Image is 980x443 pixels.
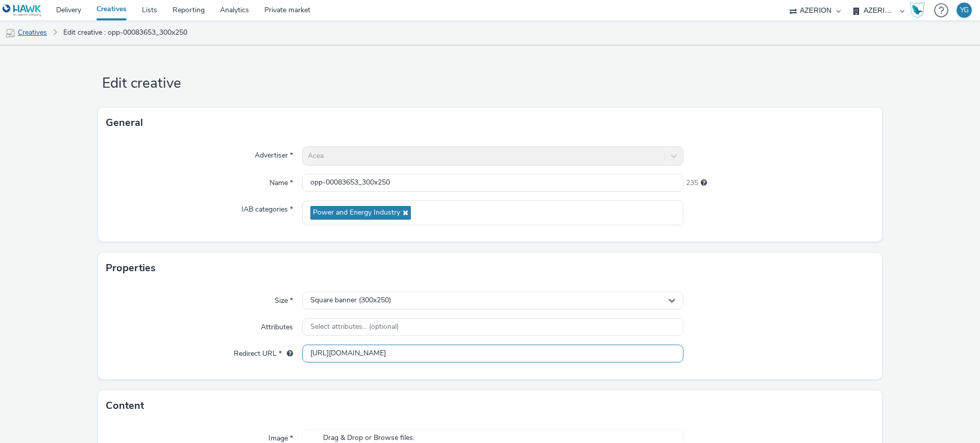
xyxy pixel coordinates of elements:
[686,178,698,188] span: 235
[3,4,42,17] img: undefined Logo
[282,349,293,359] div: URL will be used as a validation URL with some SSPs and it will be the redirection URL of your cr...
[910,2,929,18] a: Hawk Academy
[313,209,400,217] span: Power and Energy Industry
[310,323,399,331] span: Select attributes... (optional)
[98,74,882,93] h1: Edit creative
[271,292,297,306] label: Size *
[302,174,683,192] input: Name
[106,115,143,131] h3: General
[106,260,156,276] h3: Properties
[960,3,969,18] div: YG
[5,28,15,38] img: mobile
[106,398,144,413] h3: Content
[701,178,707,188] div: Maximum 255 characters
[237,200,297,215] label: IAB categories *
[265,174,297,188] label: Name *
[302,345,683,362] input: url...
[257,318,297,332] label: Attributes
[230,345,297,359] label: Redirect URL *
[58,20,192,45] a: Edit creative : opp-00083653_300x250
[910,2,925,18] img: Hawk Academy
[251,146,297,161] label: Advertiser *
[323,433,474,443] span: Drag & Drop or Browse files.
[310,296,391,305] span: Square banner (300x250)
